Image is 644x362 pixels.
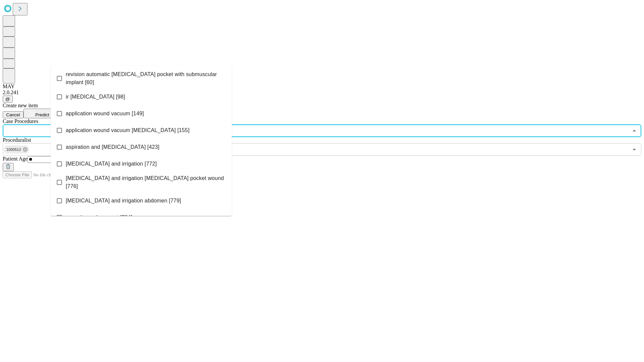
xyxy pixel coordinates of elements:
[66,143,159,151] span: aspiration and [MEDICAL_DATA] [423]
[3,111,23,118] button: Cancel
[66,110,144,118] span: application wound vacuum [149]
[23,109,54,118] button: Predict
[66,174,226,190] span: [MEDICAL_DATA] and irrigation [MEDICAL_DATA] pocket wound [776]
[3,118,38,124] span: Scheduled Procedure
[630,145,639,154] button: Open
[66,214,132,222] span: wound vac placement [784]
[66,126,190,134] span: application wound vacuum [MEDICAL_DATA] [155]
[3,83,641,89] div: MAY
[3,89,641,96] div: 2.0.241
[35,112,49,117] span: Predict
[3,103,38,108] span: Create new item
[6,112,20,117] span: Cancel
[5,97,10,102] span: @
[66,197,181,205] span: [MEDICAL_DATA] and irrigation abdomen [779]
[66,93,125,101] span: ir [MEDICAL_DATA] [98]
[4,146,24,154] span: 1000512
[66,160,157,168] span: [MEDICAL_DATA] and irrigation [772]
[3,156,28,162] span: Patient Age
[4,145,29,154] div: 1000512
[3,137,31,143] span: Proceduralist
[630,126,639,135] button: Close
[66,70,226,86] span: revision automatic [MEDICAL_DATA] pocket with submuscular implant [60]
[3,96,13,103] button: @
